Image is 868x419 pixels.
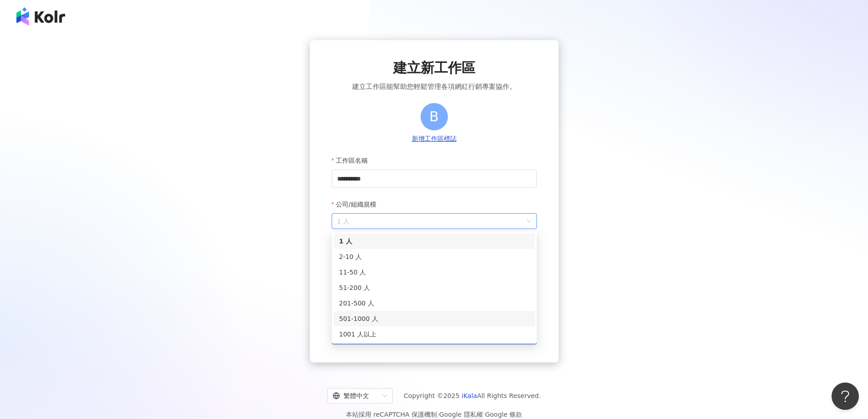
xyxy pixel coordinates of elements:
[334,326,535,342] div: 1001 人以上
[337,214,531,228] span: 1 人
[334,264,535,280] div: 11-50 人
[404,390,541,401] span: Copyright © 2025 All Rights Reserved.
[339,267,529,277] div: 11-50 人
[339,283,529,293] div: 51-200 人
[339,236,529,246] div: 1 人
[334,233,535,249] div: 1 人
[334,311,535,326] div: 501-1000 人
[332,151,375,170] label: 工作區名稱
[339,314,529,324] div: 501-1000 人
[832,383,859,410] iframe: Help Scout Beacon - Open
[485,411,522,418] a: Google 條款
[437,411,439,418] span: |
[462,392,477,399] a: iKala
[339,252,529,262] div: 2-10 人
[334,249,535,264] div: 2-10 人
[429,106,439,127] span: B
[333,388,379,403] div: 繁體中文
[332,195,383,213] label: 公司/組織規模
[339,298,529,308] div: 201-500 人
[334,295,535,311] div: 201-500 人
[483,411,485,418] span: |
[334,280,535,295] div: 51-200 人
[409,134,459,144] button: 新增工作區標誌
[332,170,537,188] input: 工作區名稱
[339,329,529,339] div: 1001 人以上
[352,81,516,92] span: 建立工作區能幫助您輕鬆管理各項網紅行銷專案協作。
[393,58,475,78] span: 建立新工作區
[16,7,65,26] img: logo
[439,411,483,418] a: Google 隱私權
